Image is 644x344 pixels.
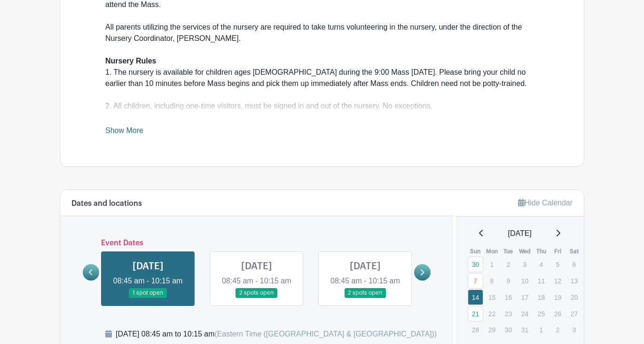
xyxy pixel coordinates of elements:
[468,257,483,272] a: 30
[550,247,566,256] th: Fri
[550,290,565,305] p: 19
[468,306,483,321] a: 21
[501,306,516,321] p: 23
[566,290,582,305] p: 20
[550,257,565,272] p: 5
[534,322,549,337] p: 1
[550,306,565,321] p: 26
[517,290,533,305] p: 17
[468,322,483,337] p: 28
[534,257,549,272] p: 4
[534,274,549,288] p: 11
[518,199,573,207] a: Hide Calendar
[566,322,582,337] p: 3
[484,274,500,288] p: 8
[550,322,565,337] p: 2
[566,247,582,256] th: Sat
[508,228,532,239] span: [DATE]
[501,274,516,288] p: 9
[517,306,533,321] p: 24
[105,10,539,44] div: All parents utilizing the services of the nursery are required to take turns volunteering in the ...
[468,289,483,305] a: 14
[484,306,500,321] p: 22
[501,290,516,305] p: 16
[105,112,539,146] div: 3. We welcome New families and visitors to the Nursery. You are welcome to visit 2-3 times before...
[105,126,143,138] a: Show More
[501,257,516,272] p: 2
[468,273,483,289] a: 7
[566,306,582,321] p: 27
[550,274,565,288] p: 12
[517,322,533,337] p: 31
[533,247,550,256] th: Thu
[534,306,549,321] p: 25
[566,274,582,288] p: 13
[484,247,500,256] th: Mon
[484,257,500,272] p: 1
[484,322,500,337] p: 29
[116,328,437,340] div: [DATE] 08:45 am to 10:15 am
[99,239,414,248] h6: Event Dates
[467,247,484,256] th: Sun
[71,199,142,208] h6: Dates and locations
[214,330,437,338] span: (Eastern Time ([GEOGRAPHIC_DATA] & [GEOGRAPHIC_DATA]))
[517,257,533,272] p: 3
[517,247,533,256] th: Wed
[517,274,533,288] p: 10
[501,322,516,337] p: 30
[105,89,539,112] div: 2. All children, including one-time visitors, must be signed in and out of the nursery. No except...
[566,257,582,272] p: 6
[105,55,539,89] div: 1. The nursery is available for children ages [DEMOGRAPHIC_DATA] during the 9:00 Mass [DATE]. Ple...
[500,247,517,256] th: Tue
[534,290,549,305] p: 18
[105,57,157,65] strong: Nursery Rules
[484,290,500,305] p: 15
